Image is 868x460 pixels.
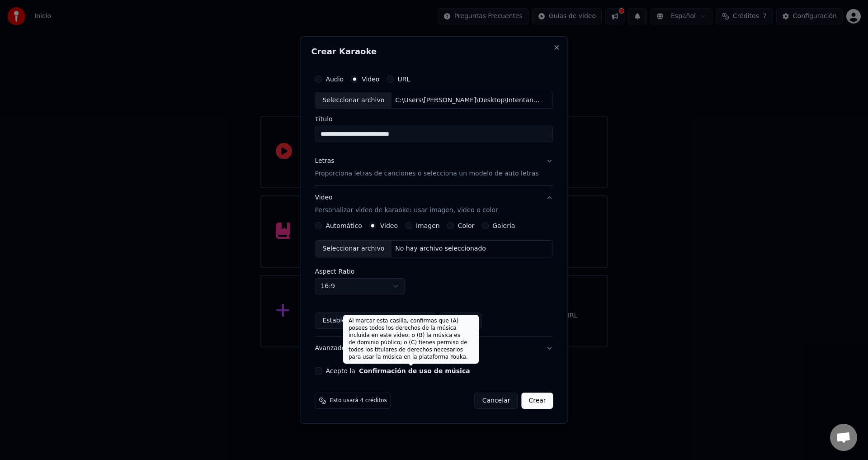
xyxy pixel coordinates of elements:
[458,223,475,229] label: Color
[315,170,538,179] p: Proporciona letras de canciones o selecciona un modelo de auto letras
[492,223,515,229] label: Galería
[439,313,481,329] button: Reiniciar
[315,313,435,329] button: Establecer como Predeterminado
[315,92,392,109] div: Seleccionar archivo
[315,206,498,215] p: Personalizar video de karaoke: usar imagen, video o color
[416,223,440,229] label: Imagen
[315,157,334,166] div: Letras
[475,393,518,409] button: Cancelar
[325,223,362,229] label: Automático
[330,397,387,404] span: Esto usará 4 créditos
[315,116,553,123] label: Título
[521,393,553,409] button: Crear
[392,244,490,253] div: No hay archivo seleccionado
[392,96,545,105] div: C:\Users\[PERSON_NAME]\Desktop\Intentando Otra Vez Enamorarte.mp4
[315,337,553,360] button: Avanzado
[315,241,392,257] div: Seleccionar archivo
[315,150,553,186] button: LetrasProporciona letras de canciones o selecciona un modelo de auto letras
[325,368,470,374] label: Acepto la
[315,222,553,336] div: VideoPersonalizar video de karaoke: usar imagen, video o color
[359,368,470,374] button: Acepto la
[397,76,410,82] label: URL
[362,76,379,82] label: Video
[325,76,344,82] label: Audio
[315,194,498,215] div: Video
[343,315,479,364] div: Al marcar esta casilla, confirmas que (A) posees todos los derechos de la música incluida en este...
[315,268,553,275] label: Aspect Ratio
[380,223,398,229] label: Video
[311,47,557,56] h2: Crear Karaoke
[315,186,553,223] button: VideoPersonalizar video de karaoke: usar imagen, video o color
